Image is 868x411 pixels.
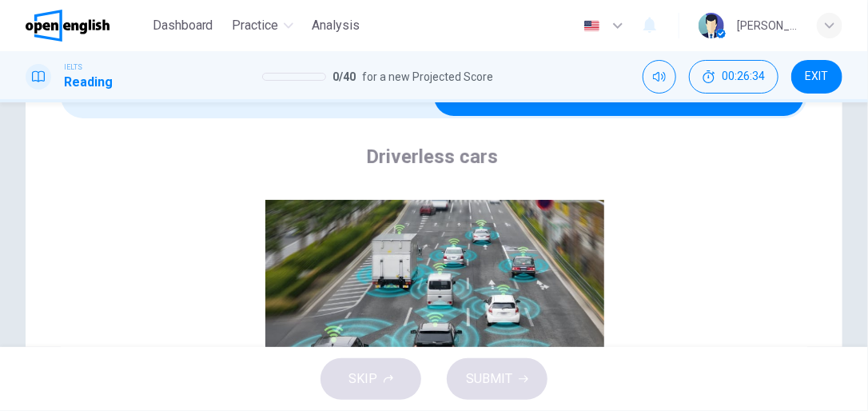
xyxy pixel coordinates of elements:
img: OpenEnglish logo [26,10,109,42]
span: 00:26:34 [722,70,765,83]
h1: Reading [64,73,113,92]
span: EXIT [806,70,829,83]
span: Analysis [313,16,360,35]
div: Mute [643,60,676,94]
span: Practice [233,16,279,35]
button: Analysis [306,11,367,40]
button: 00:26:34 [689,60,778,94]
span: 0 / 40 [332,67,356,86]
button: EXIT [791,60,842,94]
img: Profile picture [699,13,724,38]
div: [PERSON_NAME] [737,16,798,35]
img: en [582,20,602,32]
span: for a new Projected Score [362,67,493,86]
span: IELTS [64,62,82,73]
h4: Driverless cars [366,144,498,170]
div: Hide [689,60,778,94]
a: OpenEnglish logo [26,10,146,42]
button: Dashboard [146,11,220,40]
span: Dashboard [153,16,213,35]
button: Practice [226,11,300,40]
